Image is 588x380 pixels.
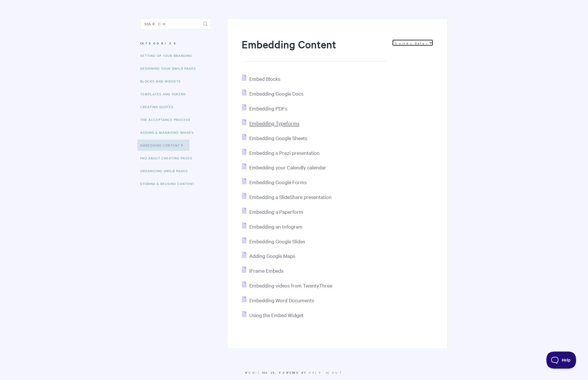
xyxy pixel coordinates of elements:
span: iFrame Embeds [249,267,283,274]
a: Templates and Tokens [140,88,190,100]
span: Embed Blocks [249,75,280,82]
a: Adding Google Maps [242,252,295,259]
a: Embedding PDFs [242,105,287,112]
p: © 2025. [140,370,448,375]
a: Embedding Typeforms [242,120,299,126]
h3: Categories [140,38,211,48]
select: Page reloads on selection [392,39,433,46]
a: Help Scout [309,370,343,375]
a: Embedding a SlideShare presentation [242,194,332,200]
span: Embedding Google Slides [249,238,305,245]
span: Embedding videos from TwentyThree [249,282,332,289]
a: Designing Your Qwilr Pages [140,63,200,74]
a: Creating Quotes [140,101,178,112]
a: Embedding Content [137,139,189,151]
span: Using the Embed Widget [249,312,303,318]
span: Embedding a Prezi presentation [249,149,320,156]
span: Embedding Google Sheets [249,135,307,141]
a: Blocks and Widgets [140,75,185,87]
a: Embedding a Prezi presentation [242,149,320,156]
a: Embedding Google Slides [242,238,305,245]
a: Embedding Google Docs [242,90,303,97]
a: Setting up your Branding [140,50,196,61]
h1: Embedding Content [242,37,386,61]
span: Embedding Google Docs [249,90,303,97]
a: iFrame Embeds [242,267,283,274]
a: Storing & Reusing Content [140,178,199,189]
a: The Acceptance Process [140,114,195,125]
iframe: Toggle Customer Support [546,352,577,369]
a: Embedding a Paperform [242,208,303,215]
span: Embedding an Infogram [249,223,303,230]
a: FAQ About Creating Pages [140,152,197,164]
input: Search [140,18,211,30]
a: Embedding an Infogram [242,223,303,230]
a: Embedding Google Forms [242,179,307,185]
a: Qwilr [248,370,264,375]
span: Embedding Google Forms [249,179,307,185]
span: Embedding Typeforms [249,120,299,126]
span: Embedding a SlideShare presentation [249,194,332,200]
span: Embedding a Paperform [249,208,303,215]
a: Adding & Managing Images [140,127,198,138]
span: Embedding your Calendly calendar [249,164,326,171]
a: Embedding Word Documents [242,297,314,303]
a: Organizing Qwilr Pages [140,165,192,176]
span: Powered by [279,370,343,375]
a: Embedding your Calendly calendar [242,164,326,171]
a: Embed Blocks [242,75,280,82]
a: Using the Embed Widget [242,312,303,318]
span: Embedding Word Documents [249,297,314,303]
a: Embedding videos from TwentyThree [242,282,332,289]
span: Embedding PDFs [249,105,287,112]
span: Adding Google Maps [249,252,295,259]
a: Embedding Google Sheets [242,135,307,141]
